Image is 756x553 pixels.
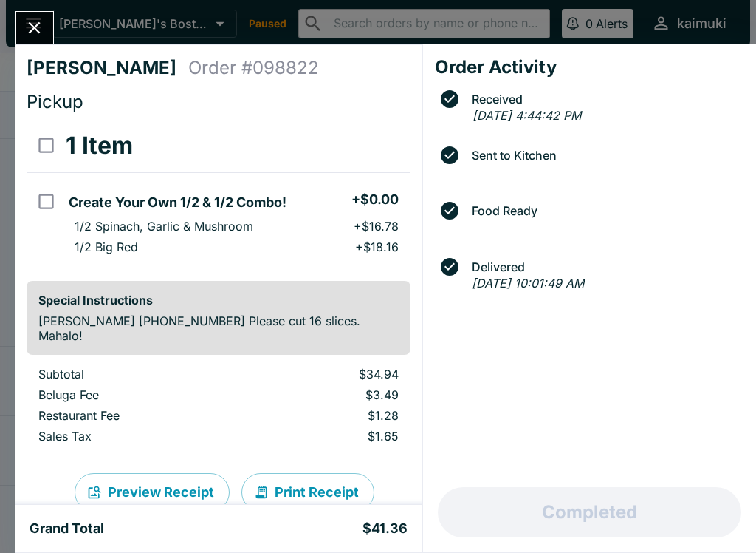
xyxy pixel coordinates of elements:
p: [PERSON_NAME] [PHONE_NUMBER] Please cut 16 slices. Mahalo! [38,313,399,343]
h3: 1 Item [66,131,133,160]
p: $1.65 [255,429,399,444]
p: $1.28 [255,408,399,423]
button: Close [16,12,53,44]
p: 1/2 Big Red [75,240,138,254]
p: $3.49 [255,387,399,402]
p: $34.94 [255,367,399,381]
span: Food Ready [464,204,744,217]
h4: Order Activity [435,56,744,78]
table: orders table [27,119,410,269]
p: + $16.78 [354,219,399,234]
h5: Grand Total [30,520,104,537]
p: + $18.16 [355,240,399,254]
p: Sales Tax [38,429,231,444]
h4: Order # 098822 [188,57,319,79]
span: Pickup [27,91,83,112]
h5: + $0.00 [351,191,399,208]
p: Beluga Fee [38,387,231,402]
table: orders table [27,367,410,449]
h4: [PERSON_NAME] [27,57,188,79]
p: Restaurant Fee [38,408,231,423]
span: Sent to Kitchen [464,149,744,162]
em: [DATE] 10:01:49 AM [472,276,584,291]
em: [DATE] 4:44:42 PM [472,108,581,123]
p: 1/2 Spinach, Garlic & Mushroom [75,219,253,234]
button: Print Receipt [241,473,374,512]
h5: $41.36 [362,520,408,537]
button: Preview Receipt [75,473,230,512]
span: Received [464,92,744,106]
p: Subtotal [38,367,231,381]
h5: Create Your Own 1/2 & 1/2 Combo! [69,194,286,211]
span: Delivered [464,260,744,274]
h6: Special Instructions [38,293,399,308]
